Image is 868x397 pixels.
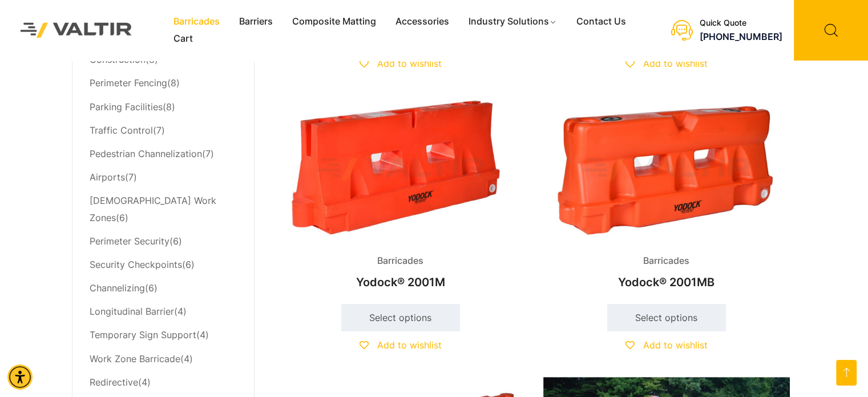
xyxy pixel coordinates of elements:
[567,13,636,30] a: Contact Us
[90,119,237,142] li: (7)
[377,58,442,69] span: Add to wishlist
[9,11,144,49] img: Valtir Rentals
[543,95,790,243] img: Barricades
[90,329,196,340] a: Temporary Sign Support
[459,13,567,30] a: Industry Solutions
[164,13,229,30] a: Barricades
[90,125,153,136] a: Traffic Control
[643,339,708,351] span: Add to wishlist
[90,254,237,277] li: (6)
[277,95,524,295] a: BarricadesYodock® 2001M
[90,171,125,183] a: Airports
[90,101,163,113] a: Parking Facilities
[90,230,237,253] li: (6)
[90,195,216,223] a: [DEMOGRAPHIC_DATA] Work Zones
[625,58,708,69] a: Add to wishlist
[90,72,237,95] li: (8)
[90,353,180,364] a: Work Zone Barricade
[90,371,237,394] li: (4)
[635,252,698,270] span: Barricades
[90,300,237,324] li: (4)
[625,339,708,351] a: Add to wishlist
[360,339,442,351] a: Add to wishlist
[90,277,237,300] li: (6)
[277,270,524,295] h2: Yodock® 2001M
[369,252,432,270] span: Barricades
[90,324,237,347] li: (4)
[90,347,237,371] li: (4)
[700,18,782,28] div: Quick Quote
[643,58,708,69] span: Add to wishlist
[277,95,524,243] img: Barricades
[543,270,790,295] h2: Yodock® 2001MB
[700,31,782,42] a: call (888) 496-3625
[282,13,386,30] a: Composite Matting
[90,189,237,230] li: (6)
[386,13,459,30] a: Accessories
[90,235,169,247] a: Perimeter Security
[229,13,282,30] a: Barriers
[360,58,442,69] a: Add to wishlist
[7,364,33,390] div: Accessibility Menu
[90,259,182,270] a: Security Checkpoints
[377,339,442,351] span: Add to wishlist
[90,142,237,166] li: (7)
[90,166,237,189] li: (7)
[90,95,237,119] li: (8)
[341,304,460,331] a: Select options for “Yodock® 2001M”
[607,304,726,331] a: Select options for “Yodock® 2001MB”
[90,282,145,294] a: Channelizing
[90,306,174,317] a: Longitudinal Barrier
[836,360,857,386] a: Open this option
[164,30,203,47] a: Cart
[90,376,138,388] a: Redirective
[90,77,167,89] a: Perimeter Fencing
[90,148,202,159] a: Pedestrian Channelization
[543,95,790,295] a: BarricadesYodock® 2001MB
